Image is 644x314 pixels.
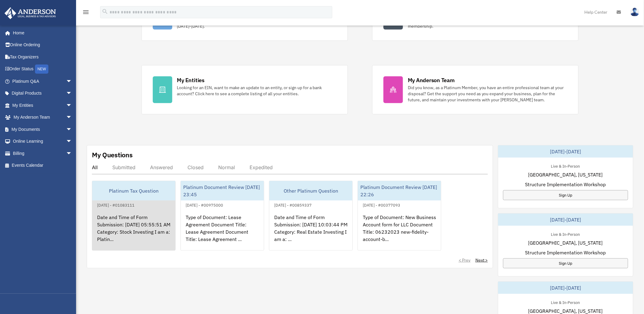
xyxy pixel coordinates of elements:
[269,201,317,208] div: [DATE] - #00859337
[4,123,81,135] a: My Documentsarrow_drop_down
[4,27,78,39] a: Home
[66,99,78,112] span: arrow_drop_down
[498,214,633,226] div: [DATE]-[DATE]
[177,85,337,97] div: Looking for an EIN, want to make an update to an entity, or sign up for a bank account? Click her...
[269,181,352,201] div: Other Platinum Question
[503,258,628,268] a: Sign Up
[546,162,585,169] div: Live & In-Person
[66,75,78,88] span: arrow_drop_down
[92,209,175,256] div: Date and Time of Form Submission: [DATE] 05:55:51 AM Category: Stock Investing I am a: Platin...
[269,209,352,256] div: Date and Time of Form Submission: [DATE] 10:03:44 PM Category: Real Estate Investing I am a: ...
[92,150,133,159] div: My Questions
[4,99,81,111] a: My Entitiesarrow_drop_down
[3,7,58,19] img: Anderson Advisors Platinum Portal
[408,76,455,84] div: My Anderson Team
[66,123,78,136] span: arrow_drop_down
[358,201,405,208] div: [DATE] - #00377093
[35,65,48,74] div: NEW
[269,181,353,251] a: Other Platinum Question[DATE] - #00859337Date and Time of Form Submission: [DATE] 10:03:44 PM Cat...
[102,8,108,15] i: search
[82,11,89,16] a: menu
[546,231,585,237] div: Live & In-Person
[66,87,78,100] span: arrow_drop_down
[528,239,603,246] span: [GEOGRAPHIC_DATA], [US_STATE]
[4,39,81,51] a: Online Ordering
[66,135,78,148] span: arrow_drop_down
[358,181,441,201] div: Platinum Document Review [DATE] 22:26
[92,181,175,201] div: Platinum Tax Question
[475,257,488,263] a: Next >
[4,159,81,172] a: Events Calendar
[177,76,205,84] div: My Entities
[187,164,204,170] div: Closed
[408,85,567,103] div: Did you know, as a Platinum Member, you have an entire professional team at your disposal? Get th...
[4,75,81,87] a: Platinum Q&Aarrow_drop_down
[4,51,81,63] a: Tax Organizers
[4,87,81,99] a: Digital Productsarrow_drop_down
[112,164,135,170] div: Submitted
[358,209,441,256] div: Type of Document: New Business Account form for LLC Document Title: 06232023 new-fidelity-account...
[525,249,606,256] span: Structure Implementation Workshop
[4,111,81,124] a: My Anderson Teamarrow_drop_down
[4,147,81,159] a: Billingarrow_drop_down
[4,135,81,148] a: Online Learningarrow_drop_down
[181,201,228,208] div: [DATE] - #00975000
[358,181,441,251] a: Platinum Document Review [DATE] 22:26[DATE] - #00377093Type of Document: New Business Account for...
[528,171,603,178] span: [GEOGRAPHIC_DATA], [US_STATE]
[181,209,264,256] div: Type of Document: Lease Agreement Document Title: Lease Agreement Document Title: Lease Agreement...
[498,282,633,294] div: [DATE]-[DATE]
[498,145,633,158] div: [DATE]-[DATE]
[372,65,579,114] a: My Anderson Team Did you know, as a Platinum Member, you have an entire professional team at your...
[546,299,585,305] div: Live & In-Person
[142,65,348,114] a: My Entities Looking for an EIN, want to make an update to an entity, or sign up for a bank accoun...
[630,8,639,16] img: User Pic
[92,164,98,170] div: All
[250,164,273,170] div: Expedited
[66,111,78,124] span: arrow_drop_down
[181,181,264,201] div: Platinum Document Review [DATE] 23:45
[218,164,235,170] div: Normal
[150,164,173,170] div: Answered
[92,201,139,208] div: [DATE] - #01083111
[525,181,606,188] span: Structure Implementation Workshop
[4,63,81,75] a: Order StatusNEW
[92,181,176,251] a: Platinum Tax Question[DATE] - #01083111Date and Time of Form Submission: [DATE] 05:55:51 AM Categ...
[66,147,78,160] span: arrow_drop_down
[82,9,89,16] i: menu
[503,190,628,200] a: Sign Up
[180,181,264,251] a: Platinum Document Review [DATE] 23:45[DATE] - #00975000Type of Document: Lease Agreement Document...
